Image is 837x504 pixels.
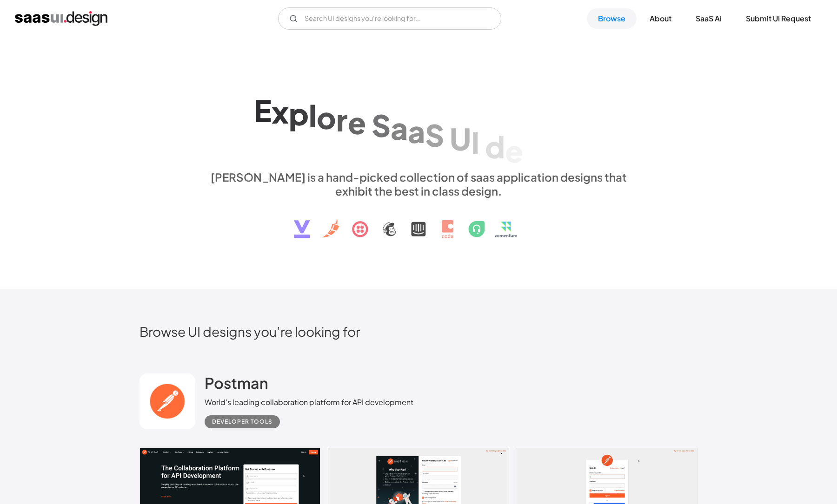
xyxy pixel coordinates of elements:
div: U [450,121,471,157]
div: Developer tools [212,416,272,427]
div: r [336,102,348,137]
a: Browse [587,8,637,29]
h1: Explore SaaS UI design patterns & interactions. [205,89,632,161]
h2: Browse UI designs you’re looking for [139,323,697,340]
div: p [289,96,309,131]
div: d [485,129,505,164]
div: [PERSON_NAME] is a hand-picked collection of saas application designs that exhibit the best in cl... [205,170,632,198]
div: e [505,133,523,169]
div: S [425,117,444,153]
a: About [638,8,683,29]
div: a [408,113,425,149]
div: E [254,92,272,128]
div: World's leading collaboration platform for API development [205,397,413,408]
h2: Postman [205,373,268,392]
div: e [348,105,366,140]
a: Submit UI Request [735,8,822,29]
div: a [391,110,408,146]
a: home [15,11,107,26]
input: Search UI designs you're looking for... [278,7,501,30]
a: Postman [205,373,268,397]
img: text, icon, saas logo [278,198,559,246]
div: o [317,99,336,135]
div: S [372,107,391,143]
form: Email Form [278,7,501,30]
div: x [272,94,289,130]
a: SaaS Ai [684,8,733,29]
div: l [309,98,317,133]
